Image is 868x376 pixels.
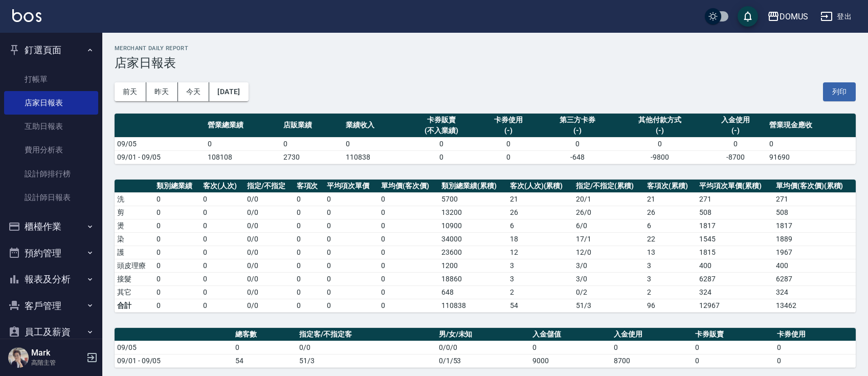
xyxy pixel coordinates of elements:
[244,180,294,193] th: 指定/不指定
[773,206,856,219] td: 508
[573,259,644,272] td: 3 / 0
[233,341,297,354] td: 0
[611,328,693,341] th: 入金使用
[773,299,856,312] td: 13462
[436,354,530,367] td: 0/1/53
[4,319,98,345] button: 員工及薪資
[343,150,406,164] td: 110838
[542,115,613,125] div: 第三方卡券
[773,192,856,206] td: 271
[115,206,154,219] td: 剪
[644,299,697,312] td: 96
[644,206,697,219] td: 26
[644,285,697,299] td: 2
[542,125,613,136] div: (-)
[704,137,767,150] td: 0
[738,6,758,27] button: save
[693,328,774,341] th: 卡券販賣
[439,180,507,193] th: 類別總業績(累積)
[697,299,773,312] td: 12967
[379,259,439,272] td: 0
[379,285,439,299] td: 0
[324,192,379,206] td: 0
[244,192,294,206] td: 0 / 0
[477,150,540,164] td: 0
[115,56,856,70] h3: 店家日報表
[294,219,324,232] td: 0
[693,341,774,354] td: 0
[115,246,154,259] td: 護
[773,246,856,259] td: 1967
[618,125,702,136] div: (-)
[205,114,281,138] th: 營業總業績
[201,272,244,285] td: 0
[540,137,615,150] td: 0
[573,192,644,206] td: 20 / 1
[644,259,697,272] td: 3
[324,272,379,285] td: 0
[115,82,146,101] button: 前天
[115,285,154,299] td: 其它
[115,232,154,246] td: 染
[697,180,773,193] th: 平均項次單價(累積)
[178,82,210,101] button: 今天
[379,272,439,285] td: 0
[707,115,764,125] div: 入金使用
[115,150,205,164] td: 09/01 - 09/05
[115,272,154,285] td: 接髮
[294,272,324,285] td: 0
[774,341,856,354] td: 0
[297,341,436,354] td: 0/0
[324,232,379,246] td: 0
[244,206,294,219] td: 0 / 0
[480,115,537,125] div: 卡券使用
[507,206,573,219] td: 26
[697,232,773,246] td: 1545
[507,285,573,299] td: 2
[773,219,856,232] td: 1817
[507,232,573,246] td: 18
[115,219,154,232] td: 燙
[31,348,83,358] h5: Mark
[154,219,201,232] td: 0
[12,9,41,22] img: Logo
[406,137,477,150] td: 0
[773,272,856,285] td: 6287
[244,232,294,246] td: 0 / 0
[209,82,248,101] button: [DATE]
[773,232,856,246] td: 1889
[294,259,324,272] td: 0
[4,91,98,115] a: 店家日報表
[205,137,281,150] td: 0
[297,328,436,341] th: 指定客/不指定客
[4,68,98,91] a: 打帳單
[477,137,540,150] td: 0
[244,285,294,299] td: 0 / 0
[439,259,507,272] td: 1200
[244,246,294,259] td: 0 / 0
[573,272,644,285] td: 3 / 0
[439,285,507,299] td: 648
[154,285,201,299] td: 0
[697,192,773,206] td: 271
[507,246,573,259] td: 12
[773,285,856,299] td: 324
[115,354,233,367] td: 09/01 - 09/05
[4,213,98,240] button: 櫃檯作業
[201,285,244,299] td: 0
[436,341,530,354] td: 0/0/0
[201,180,244,193] th: 客次(人次)
[697,259,773,272] td: 400
[773,259,856,272] td: 400
[767,137,856,150] td: 0
[573,299,644,312] td: 51/3
[294,232,324,246] td: 0
[205,150,281,164] td: 108108
[408,125,475,136] div: (不入業績)
[146,82,178,101] button: 昨天
[324,285,379,299] td: 0
[644,180,697,193] th: 客項次(累積)
[507,272,573,285] td: 3
[573,232,644,246] td: 17 / 1
[823,82,856,101] button: 列印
